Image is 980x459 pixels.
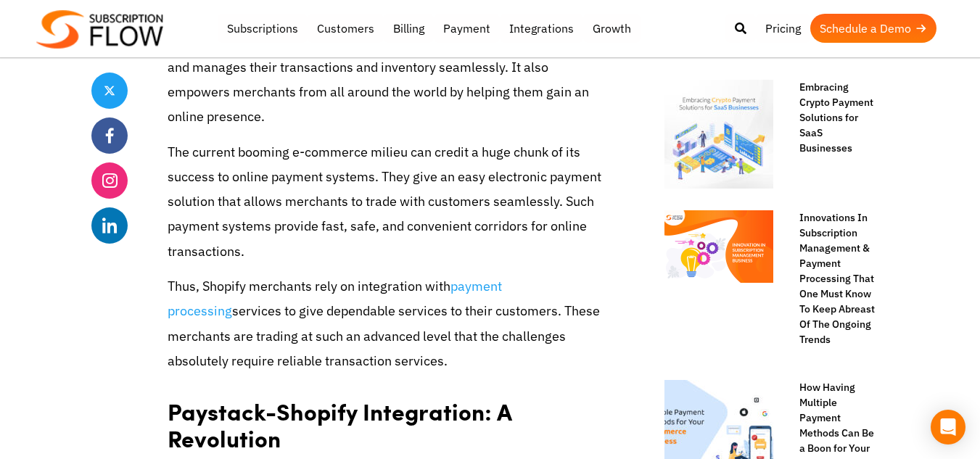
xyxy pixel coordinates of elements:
img: Subscriptionflow [36,10,163,49]
a: Subscriptions [218,14,308,43]
a: Customers [308,14,384,43]
div: Open Intercom Messenger [931,410,965,444]
p: Thus, Shopify merchants rely on integration with services to give dependable services to their cu... [168,274,606,373]
a: Schedule a Demo [810,14,936,43]
p: The current booming e-commerce milieu can credit a huge chunk of its success to online payment sy... [168,140,606,264]
strong: Paystack-Shopify Integration: A Revolution [168,394,511,455]
a: Growth [583,14,641,43]
img: Subscription Management & Payment Process [664,210,773,283]
a: Billing [384,14,434,43]
a: Pricing [756,14,810,43]
a: Innovations In Subscription Management & Payment Processing That One Must Know To Keep Abreast Of... [785,210,875,347]
a: Embracing Crypto Payment Solutions for SaaS Businesses [785,80,875,156]
img: Embracing Crypto Payment Solutions for SaaS Businesses [664,80,773,189]
a: Integrations [500,14,583,43]
a: Payment [434,14,500,43]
